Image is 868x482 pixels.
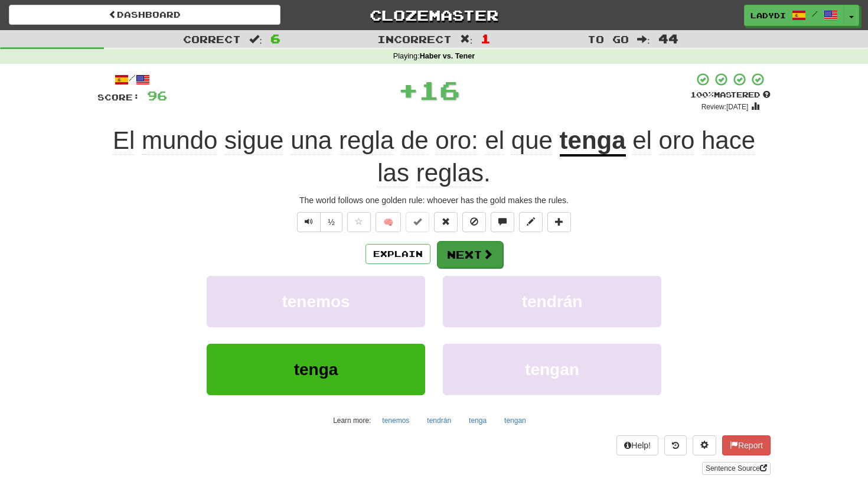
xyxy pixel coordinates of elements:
[658,31,678,45] span: 44
[97,92,140,102] span: Score:
[443,344,661,395] button: tengan
[690,90,714,99] span: 100 %
[294,360,338,379] span: tenga
[434,212,458,232] button: Reset to 0% Mastered (alt+r)
[498,412,533,429] button: tengan
[702,462,771,475] a: Sentence Source
[462,212,486,232] button: Ignore sentence (alt+i)
[701,103,749,111] small: Review: [DATE]
[297,212,321,232] button: Play sentence audio (ctl+space)
[97,194,771,206] div: The world follows one golden rule: whoever has the gold makes the rules.
[525,360,579,379] span: tengan
[376,412,416,429] button: tenemos
[366,244,430,264] button: Explain
[406,212,429,232] button: Set this sentence to 100% Mastered (alt+m)
[270,31,280,45] span: 6
[435,126,478,155] span: oro:
[207,276,425,327] button: tenemos
[347,212,371,232] button: Favorite sentence (alt+f)
[420,52,475,60] strong: Haber vs. Tener
[744,5,844,26] a: LadyDi /
[249,34,262,44] span: :
[295,212,342,232] div: Text-to-speech controls
[420,412,458,429] button: tendrán
[664,435,687,455] button: Round history (alt+y)
[97,72,167,87] div: /
[437,241,503,268] button: Next
[750,10,786,21] span: LadyDi
[519,212,543,232] button: Edit sentence (alt+d)
[616,435,658,455] button: Help!
[183,33,241,45] span: Correct
[701,126,755,155] span: hace
[142,126,217,155] span: mundo
[377,159,409,187] span: las
[376,212,401,232] button: 🧠
[443,276,661,327] button: tendrán
[320,212,342,232] button: ½
[690,90,771,100] div: Mastered
[401,126,429,155] span: de
[491,212,514,232] button: Discuss sentence (alt+u)
[377,33,452,45] span: Incorrect
[637,34,650,44] span: :
[291,126,332,155] span: una
[522,292,583,311] span: tendrán
[722,435,771,455] button: Report
[632,126,652,155] span: el
[398,72,419,108] span: +
[339,126,394,155] span: regla
[298,5,570,25] a: Clozemaster
[224,126,283,155] span: sigue
[485,126,504,155] span: el
[460,34,473,44] span: :
[588,33,629,45] span: To go
[9,5,280,25] a: Dashboard
[416,159,484,187] span: reglas
[560,126,626,157] u: tenga
[659,126,695,155] span: oro
[377,126,755,187] span: .
[481,31,491,45] span: 1
[113,126,135,155] span: El
[333,416,371,425] small: Learn more:
[147,88,167,103] span: 96
[282,292,350,311] span: tenemos
[511,126,553,155] span: que
[462,412,493,429] button: tenga
[419,75,460,105] span: 16
[547,212,571,232] button: Add to collection (alt+a)
[812,9,818,18] span: /
[207,344,425,395] button: tenga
